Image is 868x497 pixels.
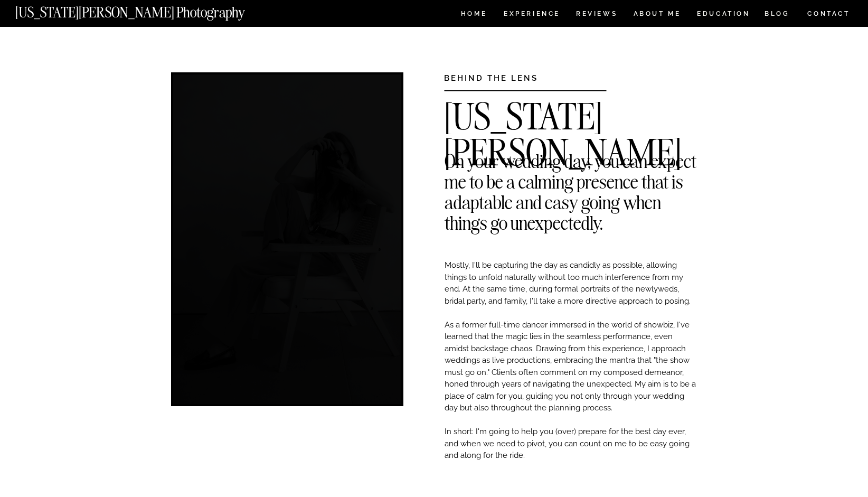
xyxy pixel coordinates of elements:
[807,8,851,20] a: CONTACT
[765,11,790,20] a: BLOG
[504,11,559,20] a: Experience
[444,72,573,80] h3: BEHIND THE LENS
[15,5,280,14] a: [US_STATE][PERSON_NAME] Photography
[633,11,681,20] a: ABOUT ME
[459,11,489,20] a: HOME
[696,11,751,20] a: EDUCATION
[444,99,697,115] h2: [US_STATE][PERSON_NAME]
[576,11,616,20] a: REVIEWS
[445,151,697,166] h2: On your wedding day, you can expect me to be a calming presence that is adaptable and easy going ...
